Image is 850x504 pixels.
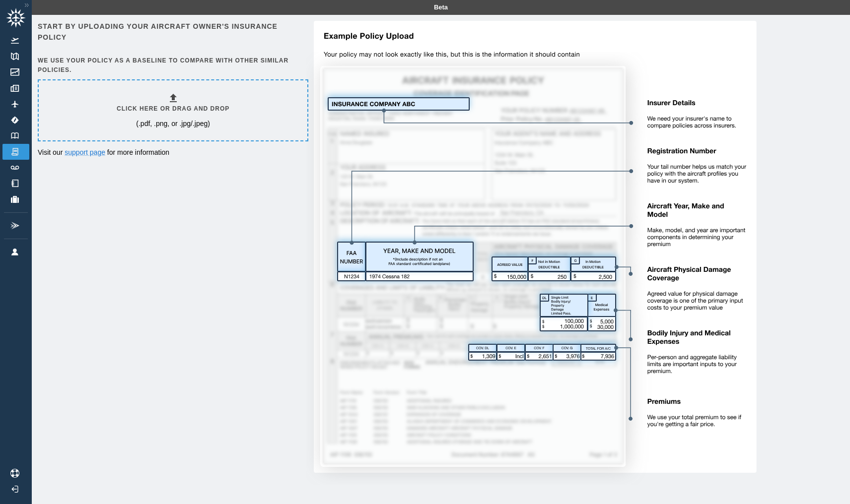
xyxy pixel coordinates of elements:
[136,119,210,128] p: (.pdf, .png, or .jpg/.jpeg)
[306,21,757,485] img: policy-upload-example-5e420760c1425035513a.svg
[38,147,306,157] p: Visit our for more information
[38,21,306,43] h6: Start by uploading your aircraft owner's insurance policy
[65,148,105,156] a: support page
[117,104,229,114] h6: Click here or drag and drop
[38,56,306,75] h6: We use your policy as a baseline to compare with other similar policies.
